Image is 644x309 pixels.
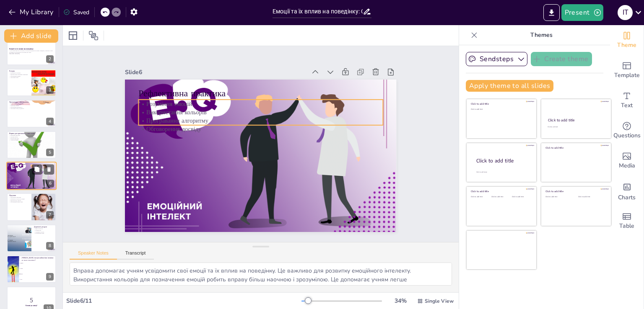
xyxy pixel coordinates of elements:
p: 5 [9,296,54,305]
div: 6 [47,180,54,187]
p: Приклади емоцій [9,105,54,107]
div: Layout [66,29,80,42]
p: Використання кольорів [139,108,383,116]
div: 7 [46,211,54,219]
p: Підсумки [9,195,29,197]
div: Add a table [610,206,644,236]
div: Click to add title [548,118,604,123]
p: Поглиблення теми [34,232,54,234]
div: Get real-time input from your audience [610,116,644,146]
p: Програвання алгоритму [9,169,54,170]
strong: Готові до квізу? [26,304,37,306]
p: Обговорення емоцій [9,75,29,77]
button: Export to PowerPoint [543,4,560,21]
div: Click to add title [471,102,531,106]
button: I T [618,4,633,21]
p: Висновок від учителя [9,200,29,201]
div: 4 [46,118,54,125]
p: Використання кольорів [9,167,54,169]
span: Сум [21,279,56,280]
div: Click to add text [471,196,490,198]
div: Click to add text [512,196,531,198]
p: Themes [481,25,602,45]
div: 5 [46,149,54,156]
div: I T [618,5,633,20]
div: 9 [7,255,56,283]
p: Обговорення досвіду [9,170,54,172]
p: Додаткові ресурси [34,231,54,233]
p: Рефлективна практика [9,163,54,166]
div: 34 % [390,297,410,305]
p: Програвання алгоритму [139,116,383,125]
p: Відео як ресурс [34,228,54,229]
div: 7 [7,193,56,221]
p: Вплив емоцій на поведінку [9,103,54,105]
span: Страх [21,268,56,269]
p: Використання емоційних смайликів [9,74,29,75]
button: Duplicate Slide [32,164,42,174]
div: Click to add title [471,190,531,193]
button: Sendsteps [466,52,527,66]
div: Click to add title [545,190,605,193]
span: Радість [21,263,56,264]
div: 2 [46,55,54,63]
p: Обговорення нових знань [9,201,29,203]
div: Add text boxes [610,85,644,116]
span: Questions [613,131,641,140]
div: 9 [46,273,54,281]
p: Generated with [URL] [9,53,54,54]
button: Add slide [4,29,58,43]
p: Презентація ідей [9,138,54,139]
div: Add charts and graphs [610,176,644,206]
div: Slide 6 [125,68,306,76]
div: Click to add text [491,196,510,198]
span: Position [88,31,99,41]
p: Рефлективна практика [139,87,383,100]
div: Slide 6 / 11 [66,297,301,305]
div: Click to add title [476,157,530,164]
p: У цій презентації ми розглянемо, як емоції впливають на нашу поведінку, структуру уроку та вправи... [9,50,54,53]
p: Групова робота [9,136,54,138]
p: Розуміння емоцій [9,165,54,167]
p: Додаткові ресурси [34,226,54,228]
div: 5 [7,131,56,159]
div: 8 [46,242,54,250]
span: Table [619,221,634,231]
button: Speaker Notes [70,250,117,260]
p: Аналіз наслідків [9,139,54,141]
button: Transcript [117,250,154,260]
p: Критичне мислення [9,134,54,136]
div: 3 [46,86,54,94]
p: Онлайн-тест [34,229,54,231]
p: Обговорення важливості [9,106,54,108]
div: 8 [7,224,56,252]
div: Add images, graphics, shapes or video [610,146,644,176]
div: Add ready made slides [610,55,644,85]
div: Saved [63,8,89,16]
div: Click to add text [578,196,605,198]
strong: Емоції та їх вплив на поведінку [9,48,34,50]
div: 2 [7,37,56,65]
p: Важливість контролю емоцій [9,198,29,200]
span: Theme [617,41,636,50]
div: 3 [7,69,56,96]
div: Click to add title [545,146,605,149]
p: Залучення учнів [9,77,29,78]
p: Обговорення досвіду [139,125,383,133]
div: 4 [7,100,56,127]
span: Злість [21,273,56,274]
p: Підсумкові запитання [9,197,29,198]
button: Apply theme to all slides [466,80,553,92]
div: Click to add body [476,171,529,173]
span: Single View [425,298,454,304]
p: [PERSON_NAME] емоція найчастіше впливає на твою поведінку? [21,257,54,261]
div: 6 [6,162,57,190]
input: Insert title [273,5,363,18]
p: Вправа для критичного осмислення [9,132,54,135]
p: Залучення учнів до дискусії [9,108,54,110]
span: Template [614,71,640,80]
button: My Library [6,5,57,19]
p: Важливість розігріву [9,72,29,74]
div: Click to add text [545,196,572,198]
button: Create theme [531,52,592,66]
